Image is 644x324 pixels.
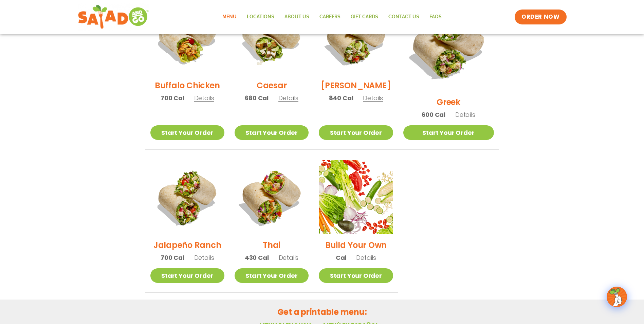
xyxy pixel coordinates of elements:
a: Careers [314,9,346,25]
img: new-SAG-logo-768×292 [78,3,149,31]
span: Cal [336,253,346,262]
a: Start Your Order [403,125,494,140]
h2: Thai [263,239,280,251]
span: 700 Cal [161,93,184,103]
img: Product photo for Greek Wrap [403,0,494,91]
img: Product photo for Cobb Wrap [319,0,393,74]
a: Start Your Order [150,268,224,283]
img: Product photo for Jalapeño Ranch Wrap [150,160,224,234]
a: Locations [242,9,279,25]
span: Details [279,253,299,262]
img: Product photo for Buffalo Chicken Wrap [150,0,224,74]
a: Start Your Order [150,125,224,140]
span: Details [194,253,214,262]
a: Start Your Order [319,268,393,283]
a: Contact Us [383,9,424,25]
span: 600 Cal [422,110,445,119]
a: Start Your Order [235,125,309,140]
h2: Build Your Own [325,239,387,251]
span: 680 Cal [245,93,269,103]
a: ORDER NOW [515,10,566,24]
span: Details [363,94,383,102]
h2: Jalapeño Ranch [153,239,221,251]
a: GIFT CARDS [346,9,383,25]
a: Start Your Order [235,268,309,283]
span: Details [194,94,214,102]
img: wpChatIcon [607,287,626,306]
nav: Menu [217,9,447,25]
span: Details [455,110,475,119]
span: 700 Cal [161,253,184,262]
span: Details [278,94,298,102]
a: Menu [217,9,242,25]
h2: Greek [437,96,460,108]
a: FAQs [424,9,447,25]
h2: [PERSON_NAME] [321,79,391,91]
img: Product photo for Build Your Own [319,160,393,234]
span: 430 Cal [245,253,269,262]
h2: Get a printable menu: [145,306,499,318]
h2: Buffalo Chicken [155,79,220,91]
a: Start Your Order [319,125,393,140]
span: Details [356,253,376,262]
img: Product photo for Caesar Wrap [235,0,309,74]
a: About Us [279,9,314,25]
span: ORDER NOW [521,13,559,21]
img: Product photo for Thai Wrap [235,160,309,234]
span: 840 Cal [329,93,353,103]
h2: Caesar [257,79,287,91]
